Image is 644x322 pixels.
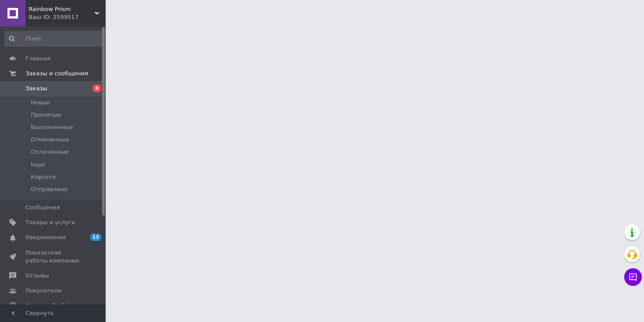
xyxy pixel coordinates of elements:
input: Поиск [4,31,104,47]
span: Корсети [31,173,56,181]
span: Уведомления [26,233,66,241]
span: Выполненные [31,123,73,131]
span: Отправлено [31,185,67,193]
span: Заказы и сообщения [26,70,88,78]
span: Главная [26,55,50,63]
span: Показатели работы компании [26,249,81,265]
span: Rainbow Prism [29,5,95,13]
span: Заказы [26,85,47,93]
span: Товары и услуги [26,218,75,226]
div: Ваш ID: 2599517 [29,13,106,21]
span: Отмененные [31,136,69,144]
span: Новые [31,99,50,107]
span: Принятые [31,111,61,119]
span: Оплаченные [31,148,69,156]
span: Інше [31,161,45,169]
span: Сообщения [26,204,60,211]
span: Отзывы [26,272,49,280]
button: Чат с покупателем [624,268,642,286]
span: 13 [90,233,101,241]
span: Покупатели [26,287,62,295]
span: 4 [92,85,101,92]
span: Каталог ProSale [26,302,73,310]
